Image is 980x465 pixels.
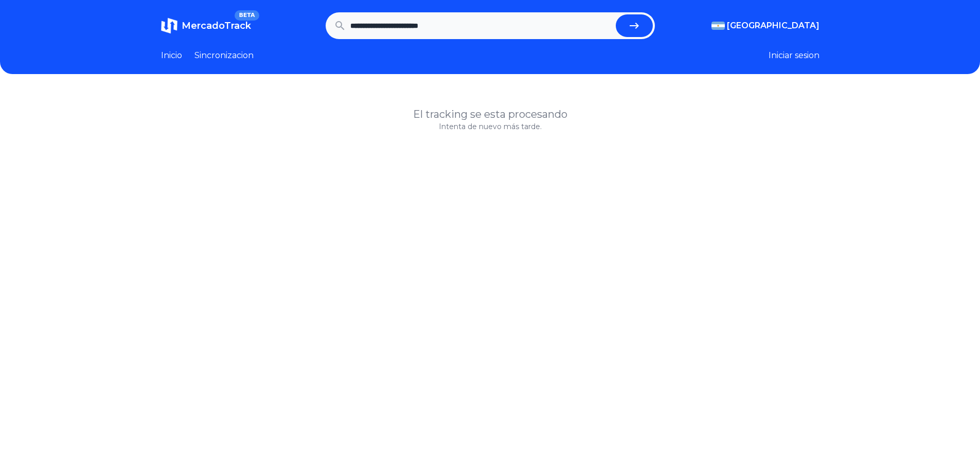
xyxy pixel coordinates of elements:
[235,10,259,21] span: BETA
[727,20,819,32] span: [GEOGRAPHIC_DATA]
[194,49,254,62] a: Sincronizacion
[161,17,251,34] a: MercadoTrackBETA
[711,20,819,32] button: [GEOGRAPHIC_DATA]
[161,17,177,34] img: MercadoTrack
[161,121,819,132] p: Intenta de nuevo más tarde.
[182,20,251,31] span: MercadoTrack
[161,107,819,121] h1: El tracking se esta procesando
[769,49,819,62] button: Iniciar sesion
[161,49,182,62] a: Inicio
[711,22,725,30] img: Argentina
